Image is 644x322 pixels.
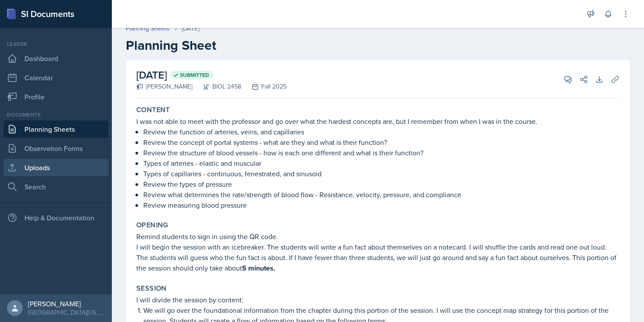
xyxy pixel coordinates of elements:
p: Review the types of pressure [143,179,620,189]
a: Planning Sheets [3,120,108,138]
label: Content [136,106,170,114]
p: Review the function of arteries, veins, and capillaries [143,127,620,137]
div: Leader [3,40,108,48]
label: Session [136,284,167,293]
div: [GEOGRAPHIC_DATA][US_STATE] [28,308,105,317]
a: Search [3,178,108,195]
a: Dashboard [3,50,108,67]
p: Types of capillaries - continuous, fenestrated, and sinusoid [143,168,620,179]
p: Review the structure of blood vessels - how is each one different and what is their function? [143,147,620,158]
p: I was not able to meet with the professor and go over what the hardest concepts are, but I rememb... [136,116,620,127]
div: Help & Documentation [3,209,108,226]
p: Remind students to sign in using the QR code. [136,231,620,242]
p: Review measuring blood pressure [143,200,620,210]
a: Calendar [3,69,108,86]
p: I will divide the session by content: [136,295,620,305]
div: [PERSON_NAME] [136,82,192,91]
p: Types of arteries - elastic and muscular [143,158,620,168]
h2: [DATE] [136,67,287,83]
div: [DATE] [182,24,199,33]
a: Uploads [3,159,108,176]
a: Profile [3,88,108,106]
div: BIOL 2458 [192,82,241,91]
span: Submitted [180,72,209,79]
div: [PERSON_NAME] [28,299,105,308]
div: Documents [3,111,108,119]
p: I will begin the session with an icebreaker. The students will write a fun fact about themselves ... [136,242,620,274]
h2: Planning Sheet [126,38,630,53]
a: Observation Forms [3,140,108,157]
div: Fall 2025 [241,82,287,91]
label: Opening [136,221,168,230]
p: Review the concept of portal systems - what are they and what is their function? [143,137,620,147]
a: Planning Sheets [126,24,170,33]
strong: 5 minutes. [242,263,275,273]
p: Review what determines the rate/strength of blood flow - Resistance, velocity, pressure, and comp... [143,189,620,200]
